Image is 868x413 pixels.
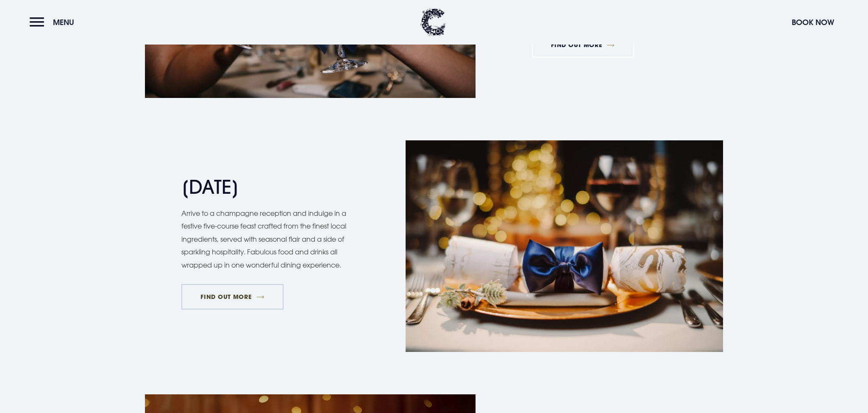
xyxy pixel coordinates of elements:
p: Arrive to a champagne reception and indulge in a festive five-course feast crafted from the fines... [181,207,355,271]
h2: [DATE] [181,176,347,198]
button: Menu [30,13,78,31]
img: Christmas Hotel in Northern Ireland [406,140,723,352]
a: FIND OUT MORE [181,284,284,310]
button: Book Now [787,13,838,31]
a: FIND OUT MORE [532,32,634,58]
span: Menu [53,17,74,27]
img: Clandeboye Lodge [420,8,446,36]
